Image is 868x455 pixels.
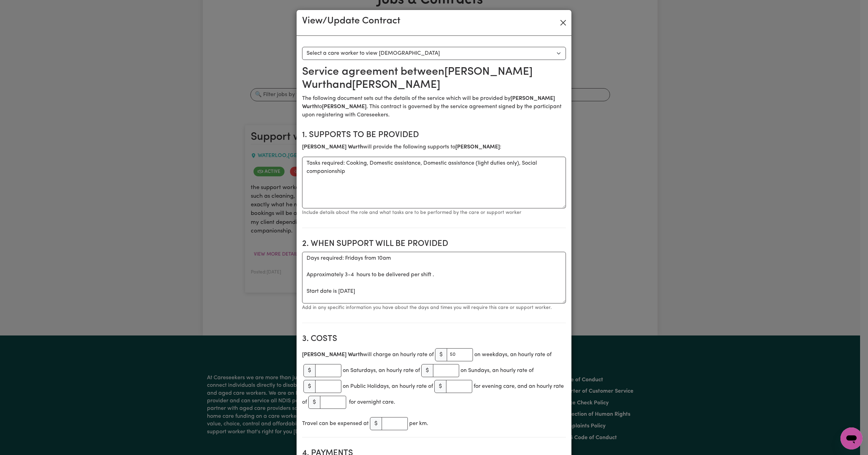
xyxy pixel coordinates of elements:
[302,143,566,151] p: will provide the following supports to :
[302,305,552,310] small: Add in any specific information you have about the days and times you will require this care or s...
[302,65,566,92] h2: Service agreement between [PERSON_NAME] Wurth and [PERSON_NAME]
[308,396,320,409] span: $
[302,15,400,27] h3: View/Update Contract
[303,364,316,377] span: $
[302,130,566,140] h2: 1. Supports to be provided
[302,347,566,410] div: will charge an hourly rate of on weekdays, an hourly rate of on Saturdays, an hourly rate of on S...
[840,427,862,449] iframe: Button to launch messaging window, conversation in progress
[302,144,363,150] b: [PERSON_NAME] Wurth
[302,210,521,215] small: Include details about the role and what tasks are to be performed by the care or support worker
[302,157,566,208] textarea: Tasks required: Cooking, Domestic assistance, Domestic assistance (light duties only), Social com...
[558,17,569,28] button: Close
[302,352,363,358] b: [PERSON_NAME] Wurth
[303,380,316,393] span: $
[302,239,566,249] h2: 2. When support will be provided
[302,94,566,119] p: The following document sets out the details of the service which will be provided by to . This co...
[302,416,566,432] div: Travel can be expensed at per km.
[302,334,566,344] h2: 3. Costs
[322,104,366,110] b: [PERSON_NAME]
[434,380,446,393] span: $
[455,144,500,150] b: [PERSON_NAME]
[421,364,433,377] span: $
[302,252,566,303] textarea: Days required: Fridays from 10am Approximately 3-4 hours to be delivered per shift . Start date i...
[435,348,447,361] span: $
[370,417,382,430] span: $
